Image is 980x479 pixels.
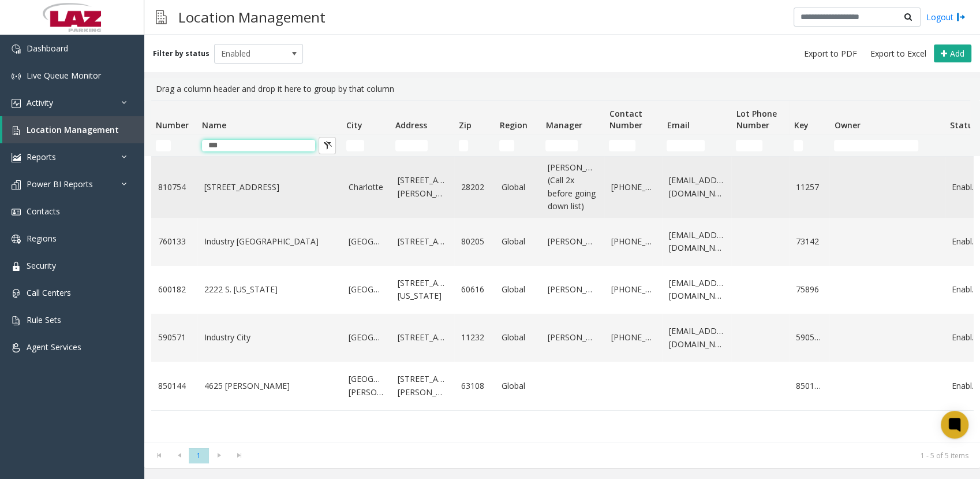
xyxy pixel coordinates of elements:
a: [STREET_ADDRESS] [398,235,447,248]
span: Agent Services [27,341,81,352]
a: [PHONE_NUMBER] [611,283,655,296]
span: Owner [834,120,860,131]
span: Live Queue Monitor [27,70,101,81]
a: 11257 [796,181,822,194]
img: 'icon' [12,126,21,135]
span: Contacts [27,206,60,217]
img: 'icon' [12,153,21,162]
td: City Filter [342,135,391,156]
td: Lot Phone Number Filter [731,135,789,156]
a: [PHONE_NUMBER] [611,331,655,344]
a: 600182 [158,283,190,296]
span: Call Centers [27,287,71,298]
button: Add [934,44,971,63]
input: Zip Filter [459,140,468,151]
input: Region Filter [499,140,514,151]
img: 'icon' [12,72,21,81]
a: [GEOGRAPHIC_DATA] [349,235,384,248]
td: Key Filter [789,135,829,156]
a: Location Management [2,116,144,143]
span: Number [156,120,189,131]
a: 2222 S. [US_STATE] [204,283,335,296]
a: Global [502,181,534,194]
span: Regions [27,233,57,244]
a: 28202 [461,181,488,194]
td: Number Filter [151,135,197,156]
a: 810754 [158,181,190,194]
input: Lot Phone Number Filter [736,140,762,151]
span: Export to Excel [870,48,926,60]
a: Enabled [952,331,978,344]
img: 'icon' [12,44,21,54]
a: [PHONE_NUMBER] [611,181,655,194]
a: Enabled [952,380,978,392]
a: [PERSON_NAME] [548,235,597,248]
a: [STREET_ADDRESS][US_STATE] [398,277,447,303]
a: Industry [GEOGRAPHIC_DATA] [204,235,335,248]
a: [EMAIL_ADDRESS][DOMAIN_NAME] [669,229,724,255]
a: Charlotte [349,181,384,194]
span: Name [202,120,226,131]
a: [STREET_ADDRESS][PERSON_NAME] [398,373,447,399]
td: Region Filter [495,135,541,156]
input: Owner Filter [834,140,918,151]
a: 590571 [158,331,190,344]
a: [STREET_ADDRESS] [204,181,335,194]
kendo-pager-info: 1 - 5 of 5 items [256,451,968,461]
span: Manager [545,120,582,131]
a: Enabled [952,181,978,194]
span: Activity [27,97,53,108]
input: City Filter [346,140,364,151]
img: 'icon' [12,316,21,325]
span: Reports [27,151,56,162]
img: pageIcon [156,3,167,31]
img: 'icon' [12,180,21,190]
a: Global [502,380,534,392]
input: Number Filter [156,140,171,151]
a: [EMAIL_ADDRESS][DOMAIN_NAME] [669,277,724,303]
a: 80205 [461,235,488,248]
a: 850144 [796,380,822,392]
a: Global [502,283,534,296]
h3: Location Management [173,3,331,31]
span: Region [499,120,527,131]
td: Manager Filter [541,135,604,156]
span: Export to PDF [804,48,857,60]
a: 850144 [158,380,190,392]
a: [EMAIL_ADDRESS][DOMAIN_NAME] [669,174,724,200]
span: Location Management [27,124,119,135]
span: Address [395,120,427,131]
span: Zip [459,120,472,131]
span: Enabled [215,44,285,63]
a: Enabled [952,235,978,248]
input: Contact Number Filter [609,140,635,151]
td: Address Filter [391,135,454,156]
img: 'icon' [12,207,21,217]
span: Key [794,120,808,131]
a: Global [502,235,534,248]
a: [PERSON_NAME] (Call 2x before going down list) [548,161,597,213]
a: [GEOGRAPHIC_DATA] [349,331,384,344]
span: Dashboard [27,43,68,54]
a: Enabled [952,283,978,296]
img: 'icon' [12,99,21,108]
td: Owner Filter [829,135,945,156]
input: Name Filter [202,140,315,151]
span: Page 1 [189,448,209,463]
td: Zip Filter [454,135,495,156]
span: Email [667,120,689,131]
label: Filter by status [153,49,210,59]
a: [EMAIL_ADDRESS][DOMAIN_NAME] [669,325,724,351]
img: 'icon' [12,289,21,298]
span: Rule Sets [27,314,61,325]
span: Contact Number [609,108,642,131]
a: [PHONE_NUMBER] [611,235,655,248]
span: Security [27,260,56,271]
input: Manager Filter [545,140,578,151]
span: Add [950,48,964,59]
span: City [346,120,362,131]
a: 760133 [158,235,190,248]
td: Email Filter [662,135,731,156]
img: 'icon' [12,343,21,352]
td: Name Filter [197,135,342,156]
